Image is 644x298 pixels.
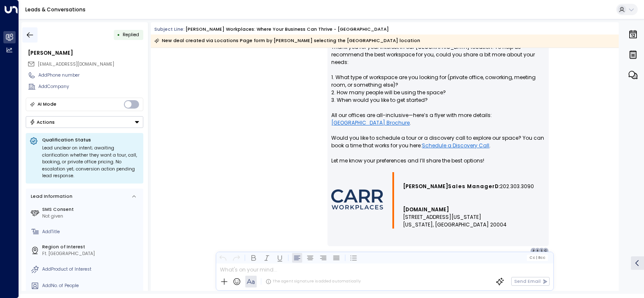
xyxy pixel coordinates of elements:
[218,253,228,263] button: Undo
[538,247,545,254] div: S
[500,183,534,190] span: 202.303.3090
[185,26,389,33] div: [PERSON_NAME] Workplaces: Where Your Business Can Thrive - [GEOGRAPHIC_DATA]
[42,229,141,235] div: AddTitle
[495,183,500,190] span: D:
[529,255,545,260] span: Cc Bcc
[42,250,141,257] div: Ft. [GEOGRAPHIC_DATA]
[231,253,241,263] button: Redo
[42,213,141,220] div: Not given
[42,137,140,143] p: Qualification Status
[331,119,410,127] a: [GEOGRAPHIC_DATA] Brochure
[25,6,86,13] a: Leads & Conversations
[448,183,495,190] span: Sales Manager
[527,255,548,261] button: Cc|Bcc
[38,100,56,109] div: AI Mode
[42,145,140,180] div: Lead unclear on intent; awaiting clarification whether they want a tour, call, booking, or privat...
[534,247,541,254] div: 4
[154,37,420,45] div: New deal created via Locations Page form by [PERSON_NAME] selecting the [GEOGRAPHIC_DATA] location
[28,49,143,57] div: [PERSON_NAME]
[30,119,55,125] div: Actions
[403,183,448,190] span: [PERSON_NAME]
[331,172,545,229] div: Signature
[42,282,141,289] div: AddNo. of People
[536,255,537,260] span: |
[29,193,72,200] div: Lead Information
[26,116,143,128] div: Button group with a nested menu
[403,206,449,213] a: [DOMAIN_NAME]
[422,142,489,149] a: Schedule a Discovery Call
[38,61,114,67] span: [EMAIL_ADDRESS][DOMAIN_NAME]
[42,266,141,273] div: AddProduct of Interest
[266,279,361,285] div: The agent signature is added automatically
[542,247,549,254] div: C
[38,61,114,68] span: canoztek@gmail.com
[42,206,141,213] label: SMS Consent
[530,247,537,254] div: A
[331,28,545,172] p: Hi [PERSON_NAME], Thank you for your interest in our [GEOGRAPHIC_DATA] location! To help us recom...
[38,72,143,79] div: AddPhone number
[123,32,139,38] span: Replied
[26,116,143,128] button: Actions
[403,213,507,229] span: [STREET_ADDRESS][US_STATE] [US_STATE], [GEOGRAPHIC_DATA] 20004
[117,29,120,40] div: •
[42,244,141,250] label: Region of Interest
[154,26,185,32] span: Subject Line:
[331,189,383,210] img: AIorK4wmdUJwxG-Ohli4_RqUq38BnJAHKKEYH_xSlvu27wjOc-0oQwkM4SVe9z6dKjMHFqNbWJnNn1sJRSAT
[38,83,143,90] div: AddCompany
